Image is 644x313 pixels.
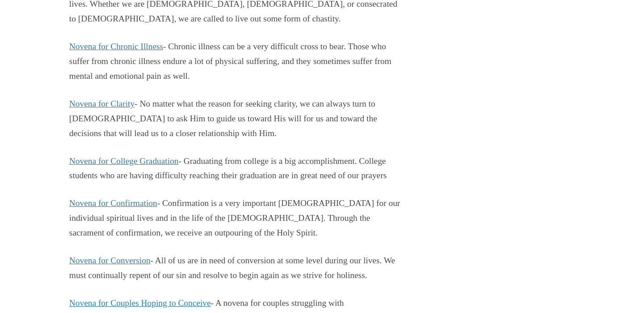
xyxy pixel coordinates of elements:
p: - Confirmation is a very important [DEMOGRAPHIC_DATA] for our individual spiritual lives and in t... [69,196,402,240]
a: Novena for College Graduation [69,156,179,166]
a: Novena for Confirmation [69,198,157,208]
p: - No matter what the reason for seeking clarity, we can always turn to [DEMOGRAPHIC_DATA] to ask ... [69,97,402,141]
a: Novena for Chronic Illness [69,42,163,51]
p: - Chronic illness can be a very difficult cross to bear. Those who suffer from chronic illness en... [69,39,402,84]
p: - All of us are in need of conversion at some level during our lives. We must continually repent ... [69,253,402,283]
p: - Graduating from college is a big accomplishment. College students who are having difficulty rea... [69,154,402,184]
a: Novena for Clarity [69,99,135,108]
a: Novena for Conversion [69,256,151,265]
a: Novena for Couples Hoping to Conceive [69,298,211,308]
